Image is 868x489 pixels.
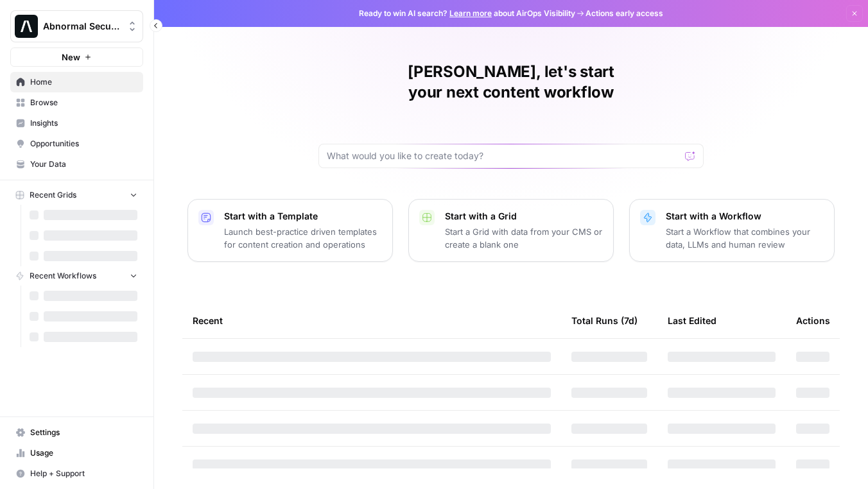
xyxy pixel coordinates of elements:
a: Home [10,72,143,92]
button: Start with a GridStart a Grid with data from your CMS or create a blank one [408,199,614,262]
div: Total Runs (7d) [571,303,638,338]
a: Your Data [10,154,143,175]
div: Recent [193,303,551,338]
input: What would you like to create today? [327,150,680,162]
a: Learn more [449,8,492,18]
span: Opportunities [30,138,137,150]
a: Opportunities [10,133,143,154]
button: Workspace: Abnormal Security [10,10,143,42]
p: Start with a Workflow [666,210,824,223]
button: Start with a WorkflowStart a Workflow that combines your data, LLMs and human review [629,199,835,262]
button: Recent Grids [10,185,143,205]
button: Recent Workflows [10,266,143,286]
button: New [10,47,143,67]
a: Settings [10,422,143,443]
span: Home [30,76,137,88]
span: Your Data [30,159,137,170]
span: Insights [30,117,137,129]
h1: [PERSON_NAME], let's start your next content workflow [318,62,704,103]
a: Usage [10,443,143,463]
p: Start a Grid with data from your CMS or create a blank one [445,225,603,251]
span: Abnormal Security [43,20,121,33]
a: Insights [10,113,143,133]
button: Start with a TemplateLaunch best-practice driven templates for content creation and operations [187,199,393,262]
div: Actions [796,303,830,338]
span: Recent Workflows [30,270,96,282]
span: Ready to win AI search? about AirOps Visibility [359,8,575,19]
p: Start with a Grid [445,210,603,223]
span: Usage [30,447,137,459]
a: Browse [10,92,143,113]
span: Actions early access [586,8,663,19]
div: Last Edited [668,303,716,338]
p: Launch best-practice driven templates for content creation and operations [224,225,382,251]
button: Help + Support [10,463,143,484]
span: Settings [30,427,137,438]
span: Recent Grids [30,189,76,201]
span: Help + Support [30,468,137,479]
p: Start with a Template [224,210,382,223]
span: New [62,51,80,64]
p: Start a Workflow that combines your data, LLMs and human review [666,225,824,251]
img: Abnormal Security Logo [15,15,38,38]
span: Browse [30,97,137,108]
